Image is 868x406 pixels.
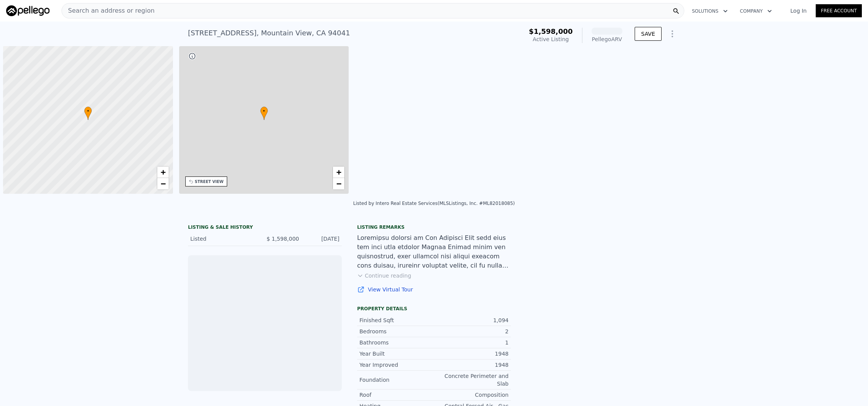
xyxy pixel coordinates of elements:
span: + [336,167,341,177]
div: • [84,106,92,120]
div: Year Improved [359,361,434,369]
div: Property details [357,306,511,312]
div: Year Built [359,350,434,358]
a: Zoom in [333,166,344,178]
span: + [160,167,165,177]
div: [DATE] [305,235,339,243]
div: Roof [359,391,434,399]
span: − [336,179,341,188]
div: Bathrooms [359,339,434,346]
span: − [160,179,165,188]
a: Zoom out [333,178,344,190]
a: Zoom in [157,166,169,178]
div: Listed [190,235,259,243]
div: Listing remarks [357,224,511,230]
button: SAVE [635,27,662,41]
span: Search an address or region [62,6,155,15]
div: Foundation [359,376,434,384]
span: $ 1,598,000 [266,236,299,242]
a: Free Account [816,4,862,17]
div: 1,094 [434,316,509,324]
div: • [260,106,268,120]
div: Bedrooms [359,328,434,335]
div: Pellego ARV [592,35,622,43]
div: 1948 [434,361,509,369]
button: Continue reading [357,272,411,280]
div: 1948 [434,350,509,358]
div: LISTING & SALE HISTORY [188,224,342,232]
span: $1,598,000 [529,27,573,35]
button: Solutions [686,4,734,18]
div: STREET VIEW [195,179,224,185]
span: • [260,108,268,115]
div: Loremipsu dolorsi am Con Adipisci Elit sedd eius tem inci utla etdolor Magnaa Enimad minim ven qu... [357,233,511,270]
div: Concrete Perimeter and Slab [434,372,509,388]
a: Log In [781,7,816,15]
a: Zoom out [157,178,169,190]
img: Pellego [6,5,50,16]
span: Active Listing [533,36,569,42]
button: Company [734,4,778,18]
button: Show Options [665,26,680,42]
div: Composition [434,391,509,399]
a: View Virtual Tour [357,286,511,293]
div: 1 [434,339,509,346]
div: Finished Sqft [359,316,434,324]
div: [STREET_ADDRESS] , Mountain View , CA 94041 [188,28,350,38]
span: • [84,108,92,115]
div: Listed by Intero Real Estate Services (MLSListings, Inc. #ML82018085) [353,201,515,206]
div: 2 [434,328,509,335]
